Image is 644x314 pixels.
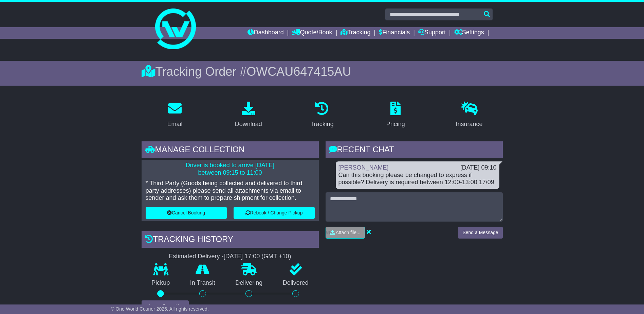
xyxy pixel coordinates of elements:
[326,141,503,160] div: RECENT CHAT
[111,306,209,312] span: © One World Courier 2025. All rights reserved.
[146,180,315,202] p: * Third Party (Goods being collected and delivered to third party addresses) please send all atta...
[382,99,409,131] a: Pricing
[235,120,262,129] div: Download
[341,27,370,39] a: Tracking
[234,207,315,219] button: Rebook / Change Pickup
[142,141,319,160] div: Manage collection
[273,279,319,287] p: Delivered
[231,99,266,131] a: Download
[142,64,503,79] div: Tracking Order #
[452,99,487,131] a: Insurance
[386,120,405,129] div: Pricing
[379,27,410,39] a: Financials
[163,99,187,131] a: Email
[146,162,315,176] p: Driver is booked to arrive [DATE] between 09:15 to 11:00
[338,164,389,171] a: [PERSON_NAME]
[246,65,351,78] span: OWCAU647415AU
[247,27,284,39] a: Dashboard
[460,164,497,172] div: [DATE] 09:10
[310,120,333,129] div: Tracking
[146,207,227,219] button: Cancel Booking
[142,231,319,249] div: Tracking history
[338,172,497,186] div: Can this booking please be changed to express if possible? Delivery is required between 12:00-13:...
[306,99,338,131] a: Tracking
[142,253,319,260] div: Estimated Delivery -
[142,279,180,287] p: Pickup
[225,279,273,287] p: Delivering
[418,27,446,39] a: Support
[458,227,502,239] button: Send a Message
[456,120,483,129] div: Insurance
[167,120,182,129] div: Email
[292,27,332,39] a: Quote/Book
[142,300,189,312] button: View Full Tracking
[454,27,484,39] a: Settings
[180,279,225,287] p: In Transit
[224,253,291,260] div: [DATE] 17:00 (GMT +10)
